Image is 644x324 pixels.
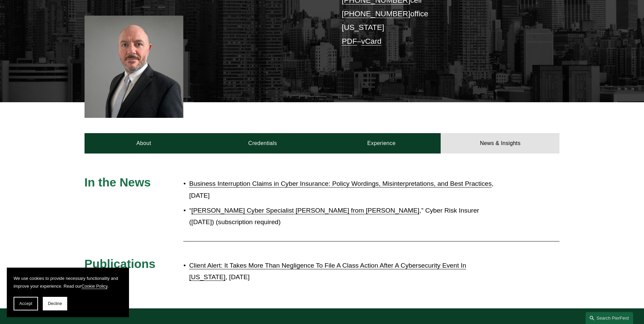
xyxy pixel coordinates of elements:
[203,133,322,154] a: Credentials
[189,180,492,187] a: Business Interruption Claims in Cyber Insurance: Policy Wordings, Misinterpretations, and Best Pr...
[19,301,32,306] span: Accept
[441,133,559,154] a: News & Insights
[14,274,122,290] p: We use cookies to provide necessary functionality and improve your experience. Read our .
[14,297,38,310] button: Accept
[342,37,357,46] a: PDF
[43,297,67,310] button: Decline
[85,133,203,154] a: About
[322,133,441,154] a: Experience
[586,312,633,324] a: Search this site
[81,284,108,289] a: Cookie Policy
[189,262,466,281] a: Client Alert: It Takes More Than Negligence To File A Class Action After A Cybersecurity Event In...
[7,268,129,317] section: Cookie banner
[189,260,500,283] p: , [DATE]
[342,10,410,18] a: [PHONE_NUMBER]
[189,178,500,201] p: , [DATE]
[48,301,62,306] span: Decline
[85,176,151,189] span: In the News
[191,207,420,214] a: [PERSON_NAME] Cyber Specialist [PERSON_NAME] from [PERSON_NAME]
[85,257,155,270] span: Publications
[189,205,500,228] p: “ ,” Cyber Risk Insurer ([DATE]) (subscription required)
[361,37,382,46] a: vCard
